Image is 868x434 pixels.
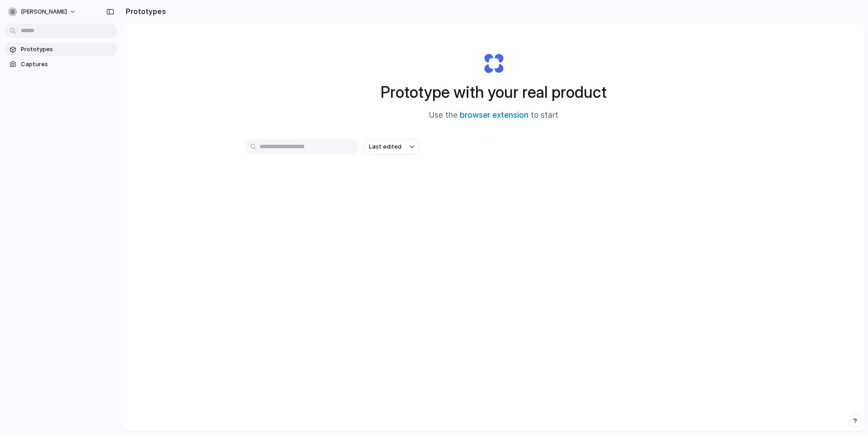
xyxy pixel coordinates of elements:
h1: Prototype with your real product [381,80,607,104]
h2: Prototypes [122,6,166,17]
span: [PERSON_NAME] [21,7,67,16]
span: Last edited [369,142,401,151]
button: [PERSON_NAME] [5,5,81,19]
a: Captures [5,58,118,71]
span: Captures [21,60,114,69]
a: browser extension [460,111,528,120]
span: Prototypes [21,45,114,54]
span: Use the to start [429,110,558,121]
a: Prototypes [5,43,118,56]
button: Last edited [363,139,420,154]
